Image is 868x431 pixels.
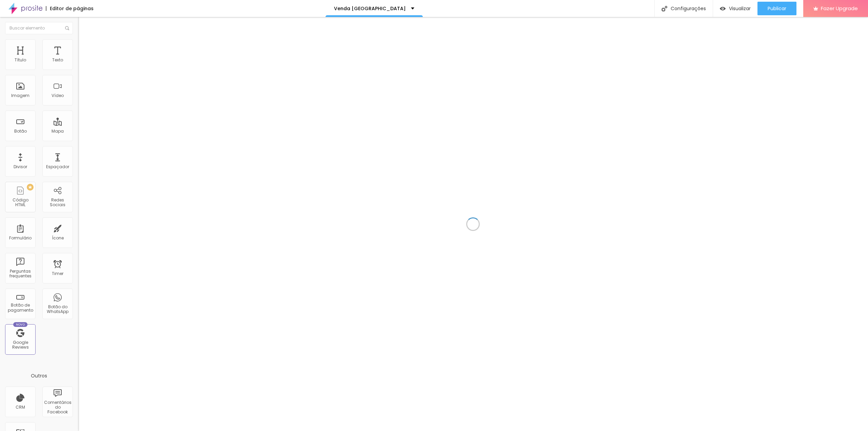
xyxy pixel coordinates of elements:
img: Icone [65,26,69,30]
div: Ícone [52,236,64,240]
div: Timer [52,271,63,276]
p: Venda [GEOGRAPHIC_DATA] [334,6,406,11]
button: Publicar [757,2,796,15]
div: Vídeo [52,93,64,98]
div: Botão [14,129,27,134]
span: Fazer Upgrade [821,5,858,11]
div: Botão de pagamento [7,303,34,313]
div: Botão do WhatsApp [44,305,71,314]
div: Título [15,58,26,62]
img: view-1.svg [720,6,726,12]
div: Mapa [52,129,64,134]
div: Redes Sociais [44,198,71,208]
div: Espaçador [46,164,69,169]
div: Texto [52,58,63,62]
div: Formulário [9,236,32,240]
span: Publicar [768,6,786,11]
img: Icone [662,6,667,12]
span: Visualizar [729,6,751,11]
div: CRM [16,405,25,410]
input: Buscar elemento [5,22,73,34]
div: Novo [13,322,28,327]
div: Google Reviews [7,340,34,350]
div: Divisor [14,164,27,169]
button: Visualizar [713,2,757,15]
div: Editor de páginas [46,6,94,11]
div: Código HTML [7,198,34,208]
div: Imagem [11,93,29,98]
div: Perguntas frequentes [7,269,34,279]
div: Comentários do Facebook [44,400,71,415]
